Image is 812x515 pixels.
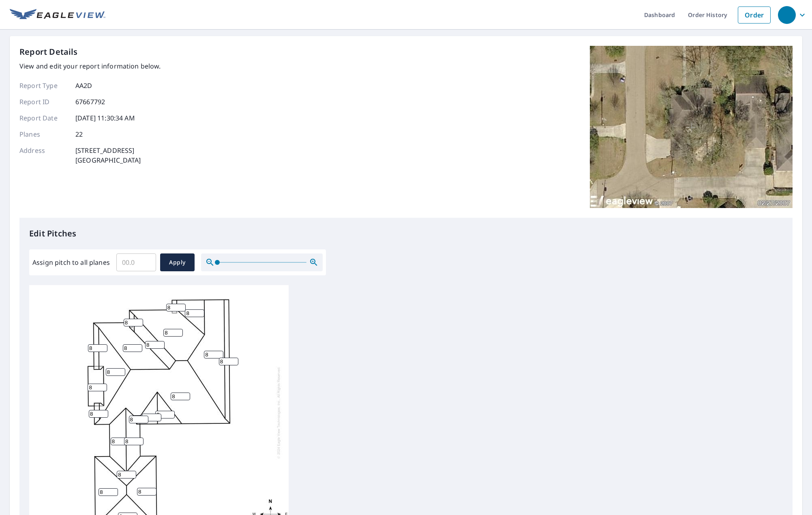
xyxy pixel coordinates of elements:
label: Assign pitch to all planes [32,257,110,267]
input: 00.0 [116,251,156,274]
p: View and edit your report information below. [19,61,161,71]
img: Top image [590,46,793,208]
p: [STREET_ADDRESS] [GEOGRAPHIC_DATA] [75,146,141,165]
button: Apply [160,253,195,271]
p: Planes [19,129,68,139]
p: Address [19,146,68,165]
p: Report Details [19,46,78,58]
p: 22 [75,129,83,139]
p: Report Type [19,81,68,90]
p: Report Date [19,113,68,123]
span: Apply [167,257,188,268]
p: [DATE] 11:30:34 AM [75,113,135,123]
p: Edit Pitches [29,227,783,240]
p: 67667792 [75,97,105,107]
a: Order [738,6,771,24]
img: EV Logo [10,9,105,21]
p: AA2D [75,81,92,90]
p: Report ID [19,97,68,107]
